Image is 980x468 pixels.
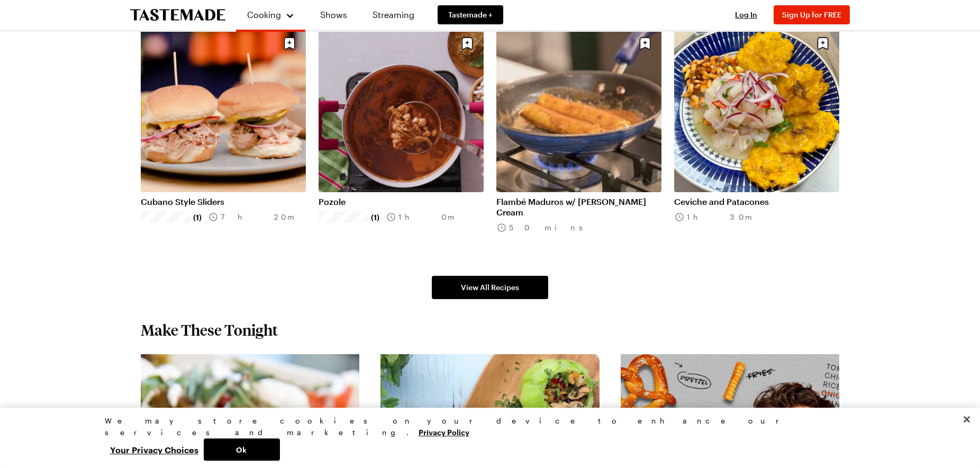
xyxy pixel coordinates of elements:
button: Log In [725,10,767,20]
a: To Tastemade Home Page [130,9,225,21]
div: Privacy [105,415,867,461]
h2: Make These Tonight [141,320,278,339]
span: Cooking [247,10,281,20]
a: More information about your privacy, opens in a new tab [419,427,469,437]
button: Save recipe [279,33,300,53]
a: Ceviche and Patacones [674,196,839,207]
button: Cooking [247,4,295,25]
span: Tastemade + [448,10,493,20]
a: View full content for Clean Eating [380,355,515,365]
button: Your Privacy Choices [105,438,204,461]
a: View full content for Veggie-Forward Flavors [141,355,319,365]
span: View All Recipes [461,282,519,293]
a: View full content for Struggle Meals [621,355,764,365]
button: Save recipe [635,33,655,53]
a: Pozole [319,196,484,207]
div: We may store cookies on your device to enhance our services and marketing. [105,415,867,438]
button: Save recipe [457,33,477,53]
a: Flambé Maduros w/ [PERSON_NAME] Cream [496,196,661,218]
button: Ok [204,438,280,461]
span: Sign Up for FREE [782,10,841,19]
button: Close [955,408,978,431]
a: Cubano Style Sliders [141,196,306,207]
button: Sign Up for FREE [774,5,850,24]
span: Log In [735,10,757,19]
a: View All Recipes [432,276,548,299]
a: Tastemade + [438,5,503,24]
button: Save recipe [813,33,833,53]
